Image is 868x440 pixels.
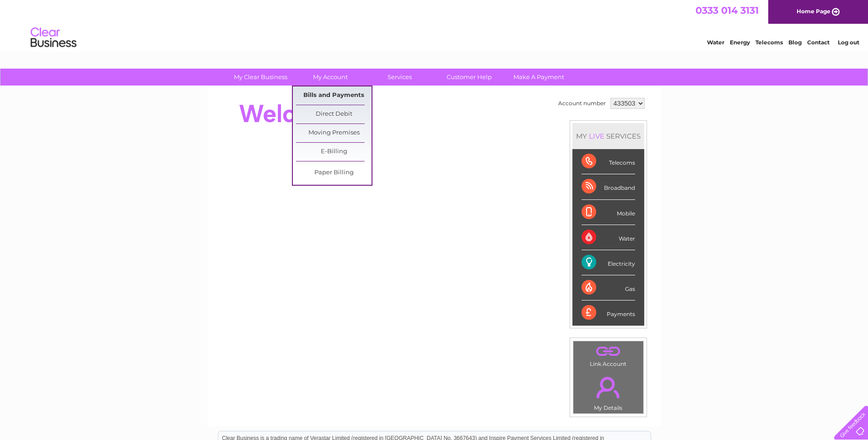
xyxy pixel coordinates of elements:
[587,132,606,140] div: LIVE
[582,250,635,275] div: Electricity
[807,39,830,46] a: Contact
[576,343,641,360] a: .
[582,200,635,225] div: Mobile
[223,69,298,86] a: My Clear Business
[755,39,783,46] a: Telecoms
[707,39,724,46] a: Water
[582,275,635,300] div: Gas
[582,300,635,325] div: Payments
[788,39,802,46] a: Blog
[292,69,368,86] a: My Account
[582,225,635,250] div: Water
[573,369,644,414] td: My Details
[838,39,859,46] a: Log out
[431,69,507,86] a: Customer Help
[501,69,577,86] a: Make A Payment
[30,24,77,52] img: logo.png
[582,174,635,199] div: Broadband
[296,143,372,161] a: E-Billing
[296,164,372,182] a: Paper Billing
[582,149,635,174] div: Telecoms
[573,341,644,370] td: Link Account
[730,39,750,46] a: Energy
[218,5,651,44] div: Clear Business is a trading name of Verastar Limited (registered in [GEOGRAPHIC_DATA] No. 3667643...
[556,96,608,111] td: Account number
[296,124,372,142] a: Moving Premises
[576,371,641,403] a: .
[296,86,372,105] a: Bills and Payments
[695,5,759,16] a: 0333 014 3131
[362,69,437,86] a: Services
[572,123,644,149] div: MY SERVICES
[296,105,372,123] a: Direct Debit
